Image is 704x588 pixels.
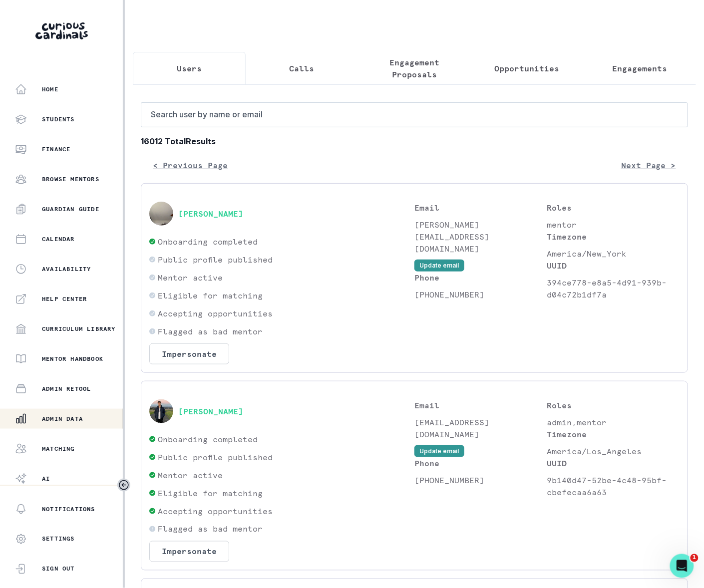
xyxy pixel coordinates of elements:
[158,523,263,535] p: Flagged as bad mentor
[158,254,273,266] p: Public profile published
[42,535,75,543] p: Settings
[414,272,547,284] p: Phone
[42,295,87,303] p: Help Center
[42,235,75,243] p: Calendar
[42,265,91,273] p: Availability
[42,205,99,213] p: Guardian Guide
[42,175,99,183] p: Browse Mentors
[158,505,273,517] p: Accepting opportunities
[158,469,223,481] p: Mentor active
[42,505,95,513] p: Notifications
[42,85,58,93] p: Home
[158,290,263,301] p: Eligible for matching
[149,541,229,562] button: Impersonate
[414,445,464,457] button: Update email
[547,202,680,214] p: Roles
[158,433,258,445] p: Onboarding completed
[547,248,680,260] p: America/New_York
[414,289,547,300] p: [PHONE_NUMBER]
[414,219,547,255] p: [PERSON_NAME][EMAIL_ADDRESS][DOMAIN_NAME]
[141,155,240,175] button: < Previous Page
[42,475,50,483] p: AI
[547,428,680,440] p: Timezone
[178,406,243,416] button: [PERSON_NAME]
[414,202,547,214] p: Email
[42,325,116,333] p: Curriculum Library
[35,22,88,39] img: Curious Cardinals Logo
[158,236,258,248] p: Onboarding completed
[42,355,103,363] p: Mentor Handbook
[149,343,229,364] button: Impersonate
[547,457,680,469] p: UUID
[547,219,680,231] p: mentor
[158,451,273,463] p: Public profile published
[158,325,263,337] p: Flagged as bad mentor
[117,479,130,492] button: Toggle sidebar
[42,145,70,153] p: Finance
[547,399,680,411] p: Roles
[547,260,680,272] p: UUID
[547,277,680,300] p: 394ce778-e8a5-4d91-939b-d04c72b1df7a
[414,457,547,469] p: Phone
[158,272,223,284] p: Mentor active
[289,62,314,74] p: Calls
[141,135,688,147] b: 16012 Total Results
[42,565,75,573] p: Sign Out
[670,554,694,578] iframe: Intercom live chat
[158,307,273,319] p: Accepting opportunities
[42,115,75,123] p: Students
[414,260,464,272] button: Update email
[609,155,688,175] button: Next Page >
[177,62,202,74] p: Users
[158,487,263,499] p: Eligible for matching
[42,385,91,393] p: Admin Retool
[691,554,699,562] span: 1
[612,62,667,74] p: Engagements
[414,399,547,411] p: Email
[495,62,560,74] p: Opportunities
[414,474,547,486] p: [PHONE_NUMBER]
[547,474,680,498] p: 9b140d47-52be-4c48-95bf-cbefecaa6a63
[547,416,680,428] p: admin,mentor
[42,445,75,453] p: Matching
[547,231,680,243] p: Timezone
[366,56,462,80] p: Engagement Proposals
[178,209,243,219] button: [PERSON_NAME]
[547,445,680,457] p: America/Los_Angeles
[414,416,547,440] p: [EMAIL_ADDRESS][DOMAIN_NAME]
[42,415,83,423] p: Admin Data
